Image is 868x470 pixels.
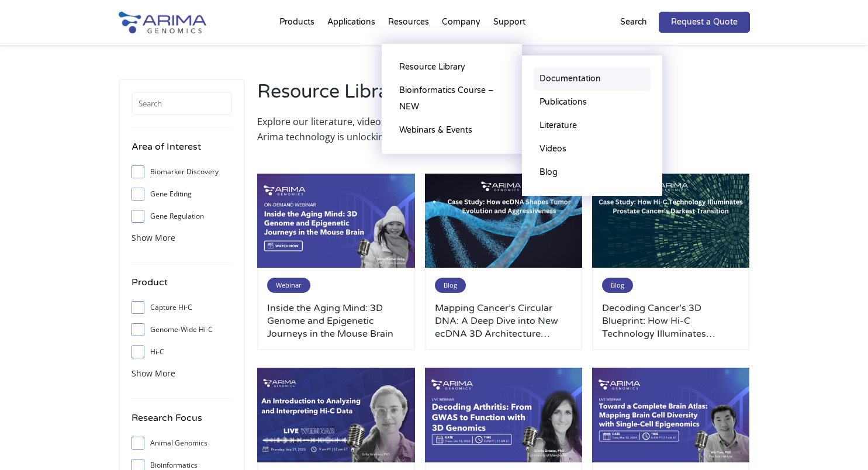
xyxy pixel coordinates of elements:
a: Documentation [534,67,651,91]
span: Blog [435,278,466,293]
a: Bioinformatics Course – NEW [393,79,510,119]
h2: Resource Library [257,79,497,114]
img: Arima-March-Blog-Post-Banner-4-500x300.jpg [425,174,583,268]
label: Animal Genomics [132,434,232,452]
img: Sep-2023-Webinar-500x300.jpg [257,368,415,462]
a: Resource Library [393,56,510,79]
p: Search [620,15,647,30]
span: Blog [602,278,633,293]
span: Show More [132,368,175,379]
img: Arima-Genomics-logo [119,12,206,33]
a: Publications [534,91,651,114]
label: Genome-Wide Hi-C [132,321,232,338]
label: Hi-C [132,343,232,361]
a: Blog [534,161,651,184]
img: Use-This-For-Webinar-Images-3-500x300.jpg [257,174,415,268]
span: Webinar [267,278,310,293]
a: Decoding Cancer’s 3D Blueprint: How Hi-C Technology Illuminates [MEDICAL_DATA] Cancer’s Darkest T... [602,302,740,340]
a: Request a Quote [659,12,750,33]
label: Capture Hi-C [132,299,232,316]
label: Biomarker Discovery [132,163,232,181]
a: Mapping Cancer’s Circular DNA: A Deep Dive into New ecDNA 3D Architecture Research [435,302,573,340]
a: Literature [534,114,651,137]
a: Inside the Aging Mind: 3D Genome and Epigenetic Journeys in the Mouse Brain [267,302,405,340]
img: March-2024-Webinar-500x300.jpg [592,368,750,462]
a: Videos [534,137,651,161]
img: Arima-March-Blog-Post-Banner-3-500x300.jpg [592,174,750,268]
p: Explore our literature, videos, blogs to learn how Arima technology is unlocking new biological i... [257,114,497,144]
img: October-2023-Webinar-1-500x300.jpg [425,368,583,462]
input: Search [132,92,232,115]
h4: Research Focus [132,410,232,434]
span: Show More [132,232,175,243]
h4: Product [132,275,232,299]
h4: Area of Interest [132,139,232,163]
label: Gene Regulation [132,208,232,225]
label: Gene Editing [132,185,232,203]
a: Webinars & Events [393,119,510,142]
